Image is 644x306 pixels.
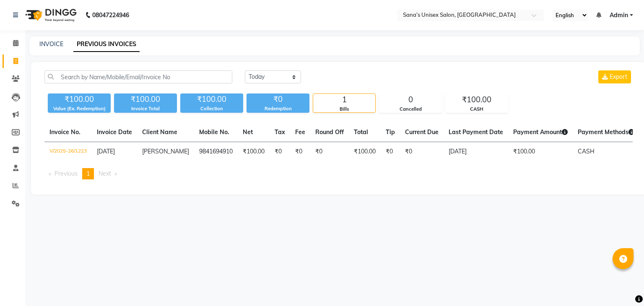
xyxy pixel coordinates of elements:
span: Payment Methods [578,128,634,136]
div: ₹100.00 [446,94,508,106]
span: 1 [86,170,90,177]
nav: Pagination [44,168,633,179]
div: Invoice Total [114,105,177,112]
td: ₹100.00 [508,142,573,162]
span: Payment Amount [513,128,568,136]
td: [DATE] [444,142,508,162]
iframe: chat widget [609,272,636,298]
td: V/2025-26/1223 [44,142,92,162]
span: CASH [578,148,595,155]
span: Tax [275,128,285,136]
div: Bills [313,106,375,113]
td: ₹0 [270,142,290,162]
div: Cancelled [379,106,441,113]
div: 1 [313,94,375,106]
div: 0 [379,94,441,106]
input: Search by Name/Mobile/Email/Invoice No [44,70,232,83]
div: ₹100.00 [114,93,177,105]
span: Last Payment Date [449,128,503,136]
span: Total [354,128,368,136]
div: Value (Ex. Redemption) [48,105,111,112]
span: [DATE] [97,148,115,155]
div: CASH [446,106,508,113]
div: ₹0 [247,93,309,105]
a: PREVIOUS INVOICES [73,37,140,52]
span: Round Off [315,128,344,136]
td: ₹0 [381,142,400,162]
td: ₹100.00 [238,142,270,162]
span: Tip [386,128,395,136]
span: Net [243,128,253,136]
b: 08047224946 [92,3,129,27]
span: Invoice No. [49,128,80,136]
span: Next [99,170,111,177]
span: [PERSON_NAME] [142,148,189,155]
span: Current Due [405,128,439,136]
td: ₹0 [400,142,444,162]
span: Admin [610,11,628,20]
span: Export [610,73,627,80]
span: Previous [55,170,78,177]
img: logo [21,3,79,27]
span: Mobile No. [199,128,229,136]
span: Fee [295,128,305,136]
td: ₹0 [310,142,349,162]
td: ₹100.00 [349,142,381,162]
div: Collection [180,105,243,112]
div: ₹100.00 [48,93,111,105]
a: INVOICE [39,40,63,48]
span: Invoice Date [97,128,132,136]
span: Client Name [142,128,177,136]
div: Redemption [247,105,309,112]
div: ₹100.00 [180,93,243,105]
td: ₹0 [290,142,310,162]
td: 9841694910 [194,142,238,162]
button: Export [598,70,631,83]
